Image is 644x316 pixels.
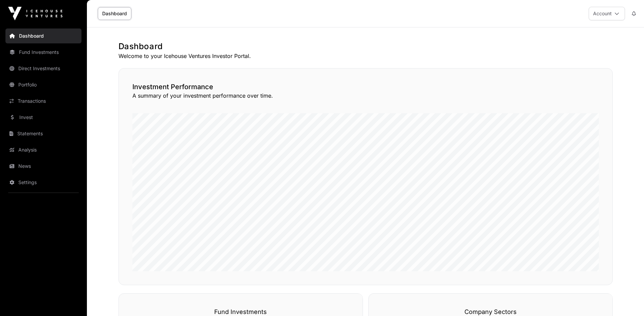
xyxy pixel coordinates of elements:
button: Account [589,7,625,20]
a: Analysis [5,142,81,157]
h1: Dashboard [118,41,613,52]
p: A summary of your investment performance over time. [132,92,599,100]
a: Dashboard [98,7,131,20]
a: Transactions [5,94,81,108]
a: Dashboard [5,28,81,43]
h2: Investment Performance [132,82,599,92]
a: Portfolio [5,77,81,92]
a: Statements [5,126,81,141]
p: Welcome to your Icehouse Ventures Investor Portal. [118,52,613,60]
a: Fund Investments [5,45,81,60]
a: Direct Investments [5,61,81,76]
a: News [5,159,81,174]
img: Icehouse Ventures Logo [8,7,62,20]
a: Invest [5,110,81,125]
a: Settings [5,175,81,190]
